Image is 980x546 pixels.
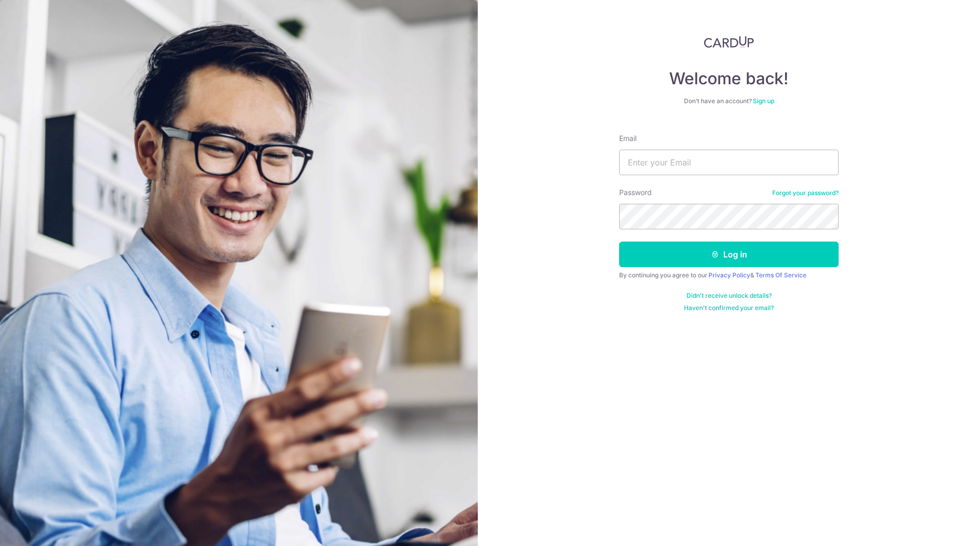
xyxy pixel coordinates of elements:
input: Enter your Email [619,150,839,175]
div: By continuing you agree to our & [619,271,839,279]
a: Haven't confirmed your email? [684,304,774,312]
a: Privacy Policy [708,271,750,279]
img: CardUp Logo [704,36,754,48]
h4: Welcome back! [619,68,839,89]
label: Password [619,187,652,198]
div: Don’t have an account? [619,97,839,105]
a: Forgot your password? [772,189,839,197]
a: Terms Of Service [755,271,806,279]
label: Email [619,133,636,144]
a: Sign up [753,97,774,105]
a: Didn't receive unlock details? [687,292,772,300]
button: Log in [619,242,839,267]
